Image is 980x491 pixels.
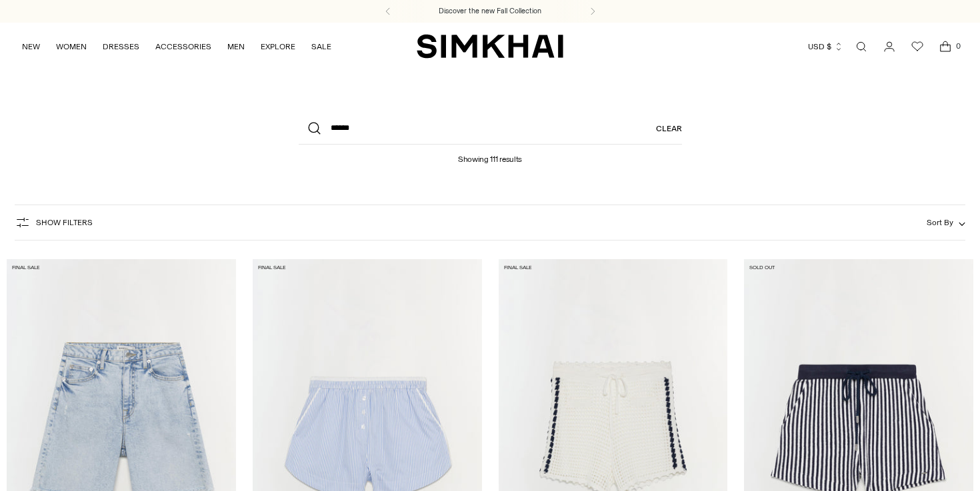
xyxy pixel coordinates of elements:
[155,32,211,61] a: ACCESSORIES
[904,33,931,60] a: Wishlist
[927,218,953,227] span: Sort By
[15,212,93,233] button: Show Filters
[927,215,965,230] button: Sort By
[261,32,295,61] a: EXPLORE
[952,40,964,52] span: 0
[36,218,93,227] span: Show Filters
[439,6,541,17] a: Discover the new Fall Collection
[808,32,843,61] button: USD $
[22,32,40,61] a: NEW
[417,33,563,59] a: SIMKHAI
[299,113,331,145] button: Search
[56,32,87,61] a: WOMEN
[656,113,682,145] a: Clear
[311,32,331,61] a: SALE
[848,33,875,60] a: Open search modal
[876,33,903,60] a: Go to the account page
[227,32,245,61] a: MEN
[458,145,522,164] h1: Showing 111 results
[103,32,139,61] a: DRESSES
[932,33,959,60] a: Open cart modal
